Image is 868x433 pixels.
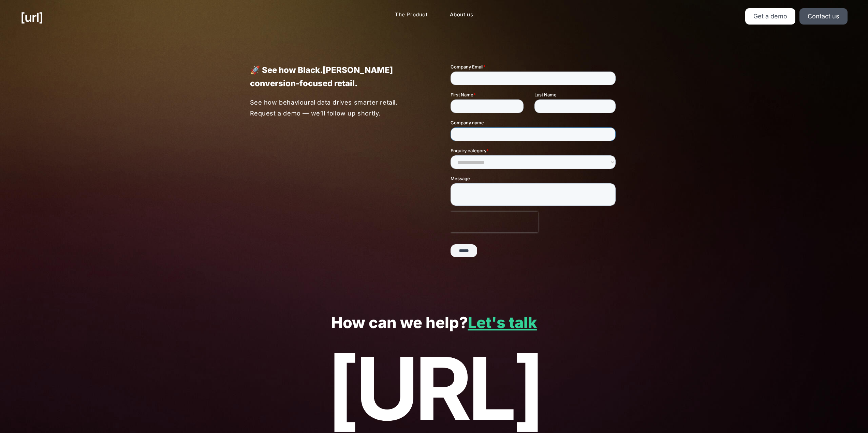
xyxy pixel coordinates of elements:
p: See how behavioural data drives smarter retail. Request a demo — we’ll follow up shortly. [250,97,418,119]
p: 🚀 See how Black.[PERSON_NAME] conversion-focused retail. [250,63,418,90]
a: About us [444,8,479,21]
a: [URL] [20,8,43,27]
p: How can we help? [49,314,819,331]
a: Let's talk [468,313,537,332]
a: The Product [389,8,433,21]
a: Get a demo [745,8,795,25]
iframe: Form 1 [451,63,618,269]
a: Contact us [799,8,848,25]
